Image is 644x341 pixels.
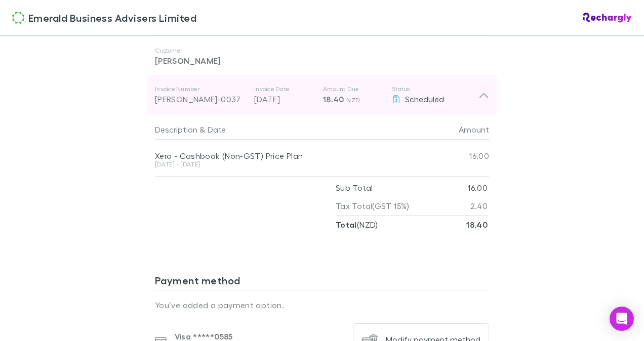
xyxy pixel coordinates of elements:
p: Status [392,85,478,93]
img: Rechargly Logo [583,13,632,23]
button: Date [208,119,226,140]
span: Emerald Business Advisers Limited [28,10,196,25]
strong: Total [336,220,357,230]
span: 18.40 [323,94,344,104]
span: Scheduled [405,94,444,104]
p: [PERSON_NAME] [155,55,489,67]
p: Invoice Date [254,85,315,93]
p: ( NZD ) [336,216,378,234]
h3: Payment method [155,274,489,290]
div: & [155,119,424,140]
p: Amount Due [323,85,384,93]
p: Customer [155,47,489,55]
p: You’ve added a payment option. [155,299,489,311]
div: Xero - Cashbook (Non-GST) Price Plan [155,151,428,161]
div: [DATE] - [DATE] [155,161,428,167]
div: Invoice Number[PERSON_NAME]-0037Invoice Date[DATE]Amount Due18.40 NZDStatusScheduled [147,75,497,115]
img: Emerald Business Advisers Limited's Logo [12,12,24,24]
button: Description [155,119,197,140]
p: 16.00 [468,179,488,197]
p: 2.40 [470,197,488,215]
div: 16.00 [428,140,489,172]
p: Tax Total (GST 15%) [336,197,410,215]
p: Invoice Number [155,85,246,93]
strong: 18.40 [466,220,488,230]
div: Open Intercom Messenger [610,307,634,331]
p: [DATE] [254,93,315,105]
span: NZD [346,96,360,104]
p: Sub Total [336,179,373,197]
div: [PERSON_NAME]-0037 [155,93,246,105]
